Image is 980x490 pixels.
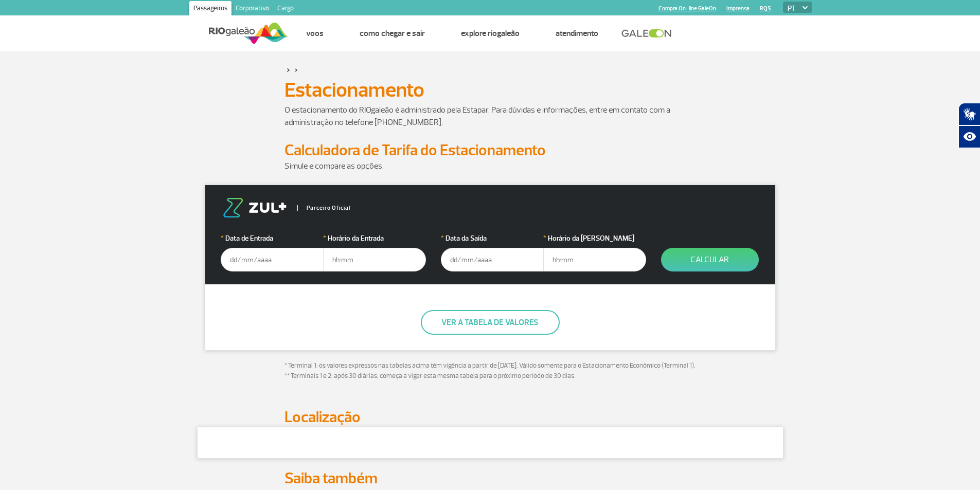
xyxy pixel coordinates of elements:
[441,233,544,244] label: Data da Saída
[726,5,750,12] a: Imprensa
[284,408,696,427] h2: Localização
[658,5,716,12] a: Compra On-line GaleOn
[323,233,426,244] label: Horário da Entrada
[360,28,425,39] a: Como chegar e sair
[287,64,290,76] a: >
[556,28,598,39] a: Atendimento
[221,198,289,217] img: logo-zul.png
[306,28,324,39] a: Voos
[284,160,696,172] p: Simule e compare as opções.
[284,104,696,129] p: O estacionamento do RIOgaleão é administrado pela Estapar. Para dúvidas e informações, entre em c...
[284,361,696,381] p: * Terminal 1: os valores expressos nas tabelas acima têm vigência a partir de [DATE]. Válido some...
[461,28,520,39] a: Explore RIOgaleão
[284,141,696,160] h2: Calculadora de Tarifa do Estacionamento
[543,233,646,244] label: Horário da [PERSON_NAME]
[231,1,273,17] a: Corporativo
[543,248,646,271] input: hh:mm
[323,248,426,271] input: hh:mm
[189,1,231,17] a: Passageiros
[441,248,544,271] input: dd/mm/aaaa
[297,205,350,211] span: Parceiro Oficial
[284,469,696,488] h2: Saiba também
[284,81,696,99] h1: Estacionamento
[958,103,980,125] button: Abrir tradutor de língua de sinais.
[221,233,324,244] label: Data de Entrada
[760,5,771,12] a: RQS
[294,64,298,76] a: >
[421,310,560,335] button: Ver a tabela de valores
[273,1,298,17] a: Cargo
[958,125,980,148] button: Abrir recursos assistivos.
[958,103,980,148] div: Plugin de acessibilidade da Hand Talk.
[661,248,759,271] button: Calcular
[221,248,324,271] input: dd/mm/aaaa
